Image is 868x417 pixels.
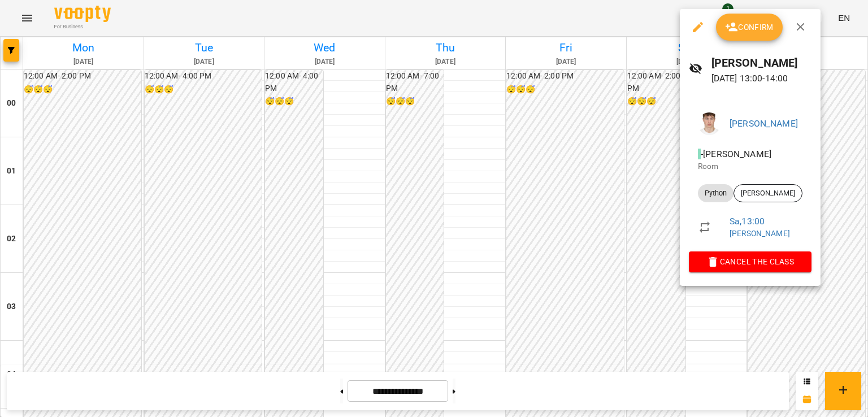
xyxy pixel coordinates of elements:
[698,161,802,172] p: Room
[698,188,734,198] span: Python
[725,20,774,34] span: Confirm
[698,149,774,159] span: - [PERSON_NAME]
[716,14,783,41] button: Confirm
[689,251,811,272] button: Cancel the class
[711,54,811,72] h6: [PERSON_NAME]
[734,188,802,198] span: [PERSON_NAME]
[734,184,802,202] div: [PERSON_NAME]
[730,229,790,238] a: [PERSON_NAME]
[730,118,798,129] a: [PERSON_NAME]
[698,112,721,135] img: 8fe045a9c59afd95b04cf3756caf59e6.jpg
[698,255,802,268] span: Cancel the class
[711,72,811,85] p: [DATE] 13:00 - 14:00
[730,216,765,227] a: Sa , 13:00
